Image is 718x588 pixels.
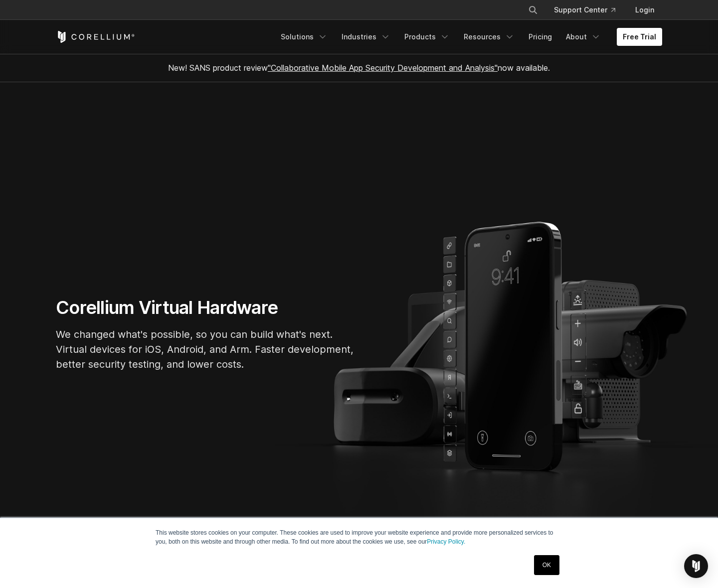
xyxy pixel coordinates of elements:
p: This website stores cookies on your computer. These cookies are used to improve your website expe... [156,528,562,546]
a: "Collaborative Mobile App Security Development and Analysis" [268,63,498,73]
button: Search [524,1,542,19]
a: Industries [336,28,396,46]
div: Navigation Menu [275,28,662,46]
a: OK [534,555,559,575]
span: New! SANS product review now available. [168,63,550,73]
p: We changed what's possible, so you can build what's next. Virtual devices for iOS, Android, and A... [56,327,355,372]
a: Corellium Home [56,31,135,43]
a: Solutions [275,28,334,46]
div: Navigation Menu [516,1,662,19]
a: Support Center [546,1,623,19]
a: Pricing [523,28,558,46]
a: Privacy Policy. [427,538,465,545]
a: Products [398,28,456,46]
a: Free Trial [617,28,662,46]
a: Login [627,1,662,19]
a: Resources [458,28,521,46]
div: Open Intercom Messenger [684,554,708,578]
a: About [560,28,607,46]
h1: Corellium Virtual Hardware [56,296,355,319]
